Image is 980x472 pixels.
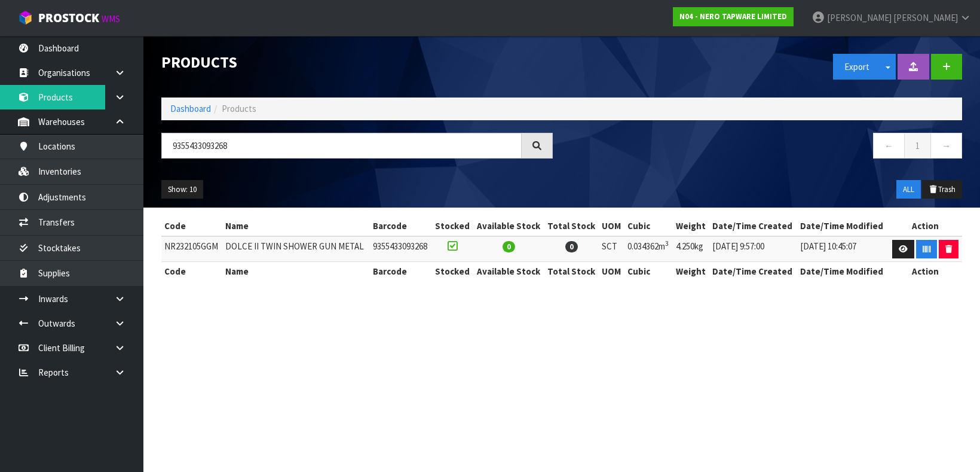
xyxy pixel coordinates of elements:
td: 4.250kg [673,236,709,262]
span: ProStock [38,10,99,26]
th: Barcode [370,262,431,281]
td: SCT [599,236,624,262]
span: 0 [565,241,578,252]
th: Available Stock [473,217,544,236]
span: [PERSON_NAME] [827,12,892,23]
th: Code [161,262,222,281]
span: [PERSON_NAME] [893,12,958,23]
small: WMS [102,13,120,25]
th: UOM [599,262,624,281]
span: Products [222,103,256,114]
th: Stocked [431,262,473,281]
td: [DATE] 9:57:00 [709,236,797,262]
sup: 3 [665,239,669,248]
h1: Products [161,54,553,71]
th: Total Stock [544,262,599,281]
th: Available Stock [473,262,544,281]
td: 0.034362m [624,236,673,262]
a: N04 - NERO TAPWARE LIMITED [673,7,794,26]
th: Cubic [624,262,673,281]
th: Total Stock [544,217,599,236]
span: 0 [503,241,515,252]
th: Stocked [431,217,473,236]
a: Dashboard [170,103,211,114]
th: Barcode [370,217,431,236]
td: DOLCE II TWIN SHOWER GUN METAL [222,236,370,262]
strong: N04 - NERO TAPWARE LIMITED [679,11,787,22]
button: Trash [922,180,962,199]
th: Name [222,262,370,281]
th: Code [161,217,222,236]
th: Cubic [624,217,673,236]
img: cube-alt.png [18,10,33,25]
button: Show: 10 [161,180,203,199]
nav: Page navigation [571,133,962,162]
button: Export [833,54,881,80]
button: ALL [896,180,921,199]
th: Date/Time Created [709,217,797,236]
th: Date/Time Modified [797,217,888,236]
th: Date/Time Modified [797,262,888,281]
td: [DATE] 10:45:07 [797,236,888,262]
th: Date/Time Created [709,262,797,281]
input: Search products [161,133,522,159]
th: UOM [599,217,624,236]
th: Name [222,217,370,236]
a: ← [873,133,905,159]
th: Action [888,262,962,281]
a: 1 [904,133,931,159]
th: Weight [673,217,709,236]
th: Action [888,217,962,236]
th: Weight [673,262,709,281]
td: 9355433093268 [370,236,431,262]
td: NR232105GGM [161,236,222,262]
a: → [930,133,962,159]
